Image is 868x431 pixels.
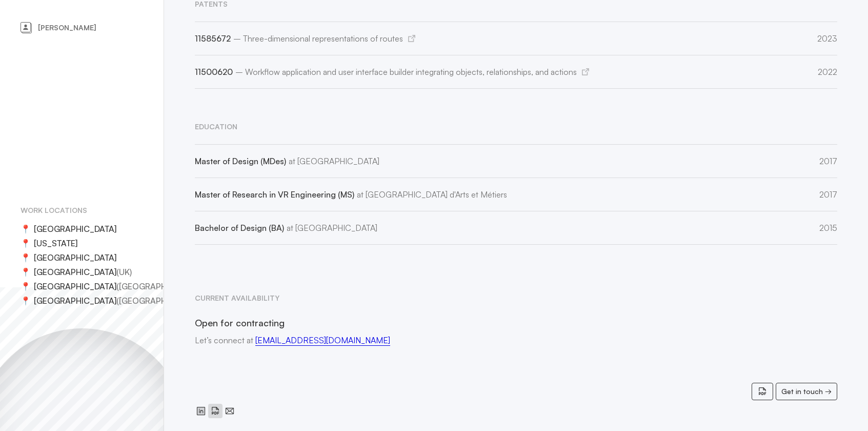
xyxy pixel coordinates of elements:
[21,203,143,218] h2: Work locations
[195,120,837,134] h2: Education
[235,67,577,77] span: – Workflow application and user interface builder integrating objects, relationships, and actions
[195,316,837,330] div: Open for contracting
[21,236,34,250] span: 📍
[21,279,34,293] span: 📍
[116,279,204,293] span: ( [GEOGRAPHIC_DATA] )
[21,293,34,308] span: 📍
[208,404,223,418] a: Visit my Instagram page
[287,223,377,233] span: at [GEOGRAPHIC_DATA]
[357,189,507,200] span: at [GEOGRAPHIC_DATA] d'Arts et Métiers
[195,223,377,233] span: Bachelor of Design (BA)
[194,404,208,418] a: Visit my Linkedin page
[255,335,390,346] a: [EMAIL_ADDRESS][DOMAIN_NAME]
[289,156,379,166] span: at [GEOGRAPHIC_DATA]
[223,404,237,418] a: Send me an email
[195,33,403,44] span: 11585672
[34,279,116,293] span: [GEOGRAPHIC_DATA]
[21,265,34,279] span: 📍
[818,67,837,77] span: 2022
[819,156,837,166] span: 2017
[116,265,132,279] span: ( UK )
[21,21,143,35] a: [PERSON_NAME]
[34,250,116,265] span: [GEOGRAPHIC_DATA]
[34,265,116,279] span: [GEOGRAPHIC_DATA]
[195,189,507,200] span: Master of Research in VR Engineering (MS)
[819,189,837,200] span: 2017
[781,384,823,399] span: Get in touch
[195,67,577,77] span: 11500620
[21,222,34,236] span: 📍
[195,156,379,166] span: Master of Design (MDes)
[817,33,837,44] span: 2023
[21,250,34,265] span: 📍
[776,383,837,400] a: Get in touch
[233,33,403,44] span: – Three-dimensional representations of routes
[819,223,837,233] span: 2015
[752,383,773,400] a: Resume
[195,333,837,347] address: Let’s connect at
[195,291,837,305] h2: Current availability
[34,293,116,308] span: [GEOGRAPHIC_DATA]
[34,236,77,250] span: [US_STATE]
[34,222,116,236] span: [GEOGRAPHIC_DATA]
[116,293,204,308] span: ( [GEOGRAPHIC_DATA] )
